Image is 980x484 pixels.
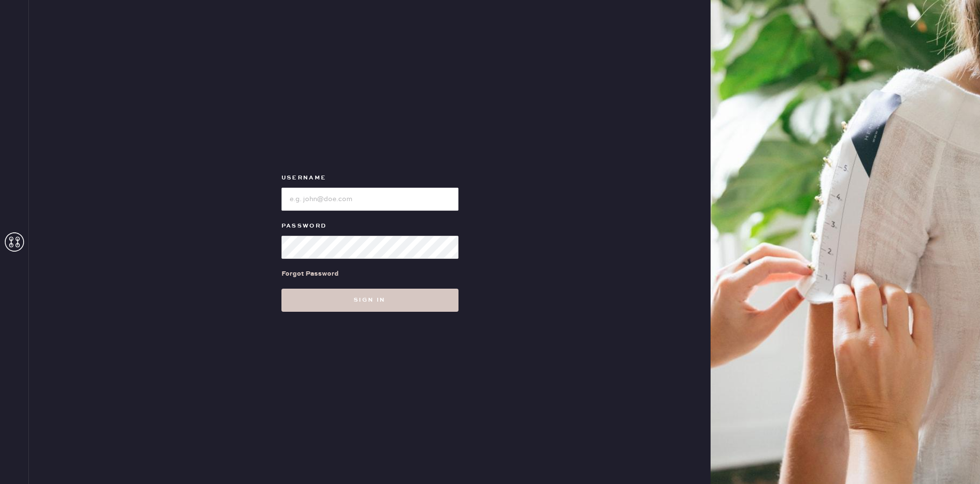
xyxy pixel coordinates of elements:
[281,188,458,211] input: e.g. john@doe.com
[281,289,458,312] button: Sign in
[281,259,339,289] a: Forgot Password
[281,268,339,279] div: Forgot Password
[281,220,458,232] label: Password
[281,172,458,184] label: Username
